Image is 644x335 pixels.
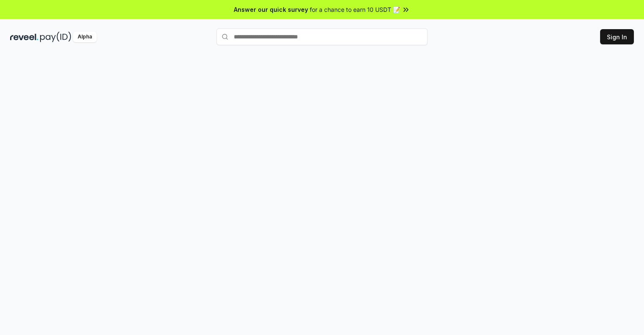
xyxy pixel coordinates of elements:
[73,32,97,42] div: Alpha
[40,32,71,42] img: pay_id
[234,5,308,14] span: Answer our quick survey
[310,5,400,14] span: for a chance to earn 10 USDT 📝
[10,32,38,42] img: reveel_dark
[600,29,634,44] button: Sign In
